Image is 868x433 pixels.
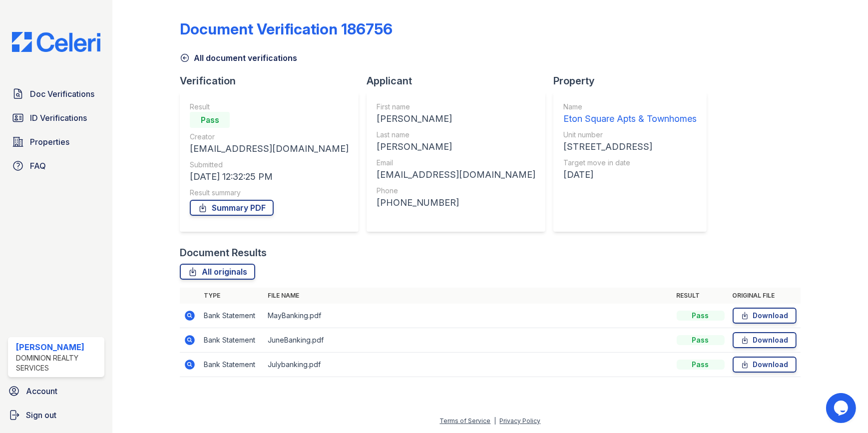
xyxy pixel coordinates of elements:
a: All originals [180,264,255,280]
div: Document Verification 186756 [180,20,393,38]
div: Dominion Realty Services [16,353,100,373]
td: Bank Statement [200,353,264,377]
td: MayBanking.pdf [264,304,672,328]
img: CE_Logo_Blue-a8612792a0a2168367f1c8372b55b34899dd931a85d93a1a3d3e32e68fde9ad4.png [4,32,108,52]
div: Pass [677,360,725,370]
div: Name [563,102,697,112]
td: Julybanking.pdf [264,353,672,377]
div: Submitted [190,160,349,170]
div: Pass [677,335,725,345]
div: Pass [190,112,230,128]
div: Target move in date [563,158,697,168]
th: Type [200,288,264,304]
a: Sign out [4,405,108,425]
div: [DATE] [563,168,697,182]
a: ID Verifications [8,108,104,128]
div: [PERSON_NAME] [377,112,535,126]
div: [DATE] 12:32:25 PM [190,170,349,184]
div: Phone [377,186,535,196]
a: Download [733,357,797,373]
div: Verification [180,74,367,88]
a: Terms of Service [439,417,490,425]
a: All document verifications [180,52,297,64]
th: Original file [729,288,801,304]
td: JuneBanking.pdf [264,328,672,353]
td: Bank Statement [200,304,264,328]
div: [STREET_ADDRESS] [563,140,697,154]
div: Eton Square Apts & Townhomes [563,112,697,126]
div: [EMAIL_ADDRESS][DOMAIN_NAME] [190,142,349,156]
div: Property [553,74,715,88]
iframe: chat widget [826,393,858,423]
span: Sign out [26,409,56,421]
span: Account [26,385,57,397]
a: Account [4,381,108,401]
div: [EMAIL_ADDRESS][DOMAIN_NAME] [377,168,535,182]
a: Name Eton Square Apts & Townhomes [563,102,697,126]
div: Applicant [367,74,553,88]
th: File name [264,288,672,304]
div: Pass [677,311,725,321]
a: Summary PDF [190,200,274,216]
span: FAQ [30,160,46,172]
div: Result [190,102,349,112]
div: Creator [190,132,349,142]
span: Properties [30,136,69,148]
span: Doc Verifications [30,88,94,100]
a: FAQ [8,156,104,176]
div: Last name [377,130,535,140]
div: Result summary [190,188,349,198]
div: [PERSON_NAME] [377,140,535,154]
td: Bank Statement [200,328,264,353]
th: Result [673,288,729,304]
a: Download [733,308,797,324]
div: [PHONE_NUMBER] [377,196,535,210]
a: Privacy Policy [499,417,540,425]
div: Unit number [563,130,697,140]
a: Properties [8,132,104,152]
span: ID Verifications [30,112,87,124]
div: [PERSON_NAME] [16,341,100,353]
div: First name [377,102,535,112]
div: | [494,417,496,425]
a: Download [733,332,797,348]
a: Doc Verifications [8,84,104,104]
div: Document Results [180,246,267,260]
div: Email [377,158,535,168]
